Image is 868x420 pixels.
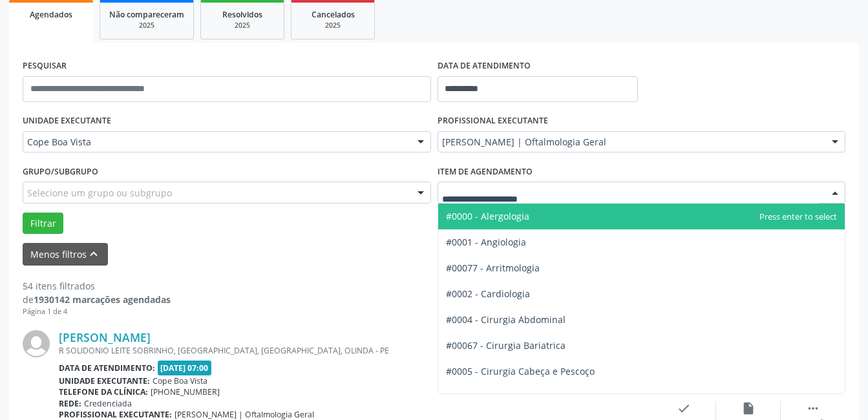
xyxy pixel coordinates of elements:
[158,361,212,375] span: [DATE] 07:00
[59,386,148,397] b: Telefone da clínica:
[446,313,566,326] span: #0004 - Cirurgia Abdominal
[84,398,132,409] span: Credenciada
[59,375,150,386] b: Unidade executante:
[109,9,184,20] span: Não compareceram
[446,236,526,248] span: #0001 - Angiologia
[741,401,756,415] i: insert_drive_file
[23,243,108,266] button: Menos filtroskeyboard_arrow_up
[222,9,262,20] span: Resolvidos
[59,345,651,356] div: R SOLIDONIO LEITE SOBRINHO, [GEOGRAPHIC_DATA], [GEOGRAPHIC_DATA], OLINDA - PE
[210,21,275,30] div: 2025
[438,111,548,131] label: PROFISSIONAL EXECUTANTE
[442,136,820,149] span: [PERSON_NAME] | Oftalmologia Geral
[301,21,365,30] div: 2025
[23,111,111,131] label: UNIDADE EXECUTANTE
[30,9,72,20] span: Agendados
[23,213,63,235] button: Filtrar
[34,293,171,306] strong: 1930142 marcações agendadas
[87,247,101,261] i: keyboard_arrow_up
[109,21,184,30] div: 2025
[59,409,172,420] b: Profissional executante:
[677,401,691,415] i: check
[446,262,540,274] span: #00077 - Arritmologia
[23,330,50,357] img: img
[151,386,220,397] span: [PHONE_NUMBER]
[27,136,405,149] span: Cope Boa Vista
[59,330,151,344] a: [PERSON_NAME]
[438,162,533,182] label: Item de agendamento
[446,339,566,352] span: #00067 - Cirurgia Bariatrica
[27,186,172,200] span: Selecione um grupo ou subgrupo
[446,365,595,377] span: #0005 - Cirurgia Cabeça e Pescoço
[446,288,530,300] span: #0002 - Cardiologia
[23,56,67,76] label: PESQUISAR
[806,401,820,415] i: 
[23,306,171,317] div: Página 1 de 4
[59,362,155,373] b: Data de atendimento:
[175,409,314,420] span: [PERSON_NAME] | Oftalmologia Geral
[23,293,171,306] div: de
[23,279,171,293] div: 54 itens filtrados
[446,210,529,222] span: #0000 - Alergologia
[446,391,556,403] span: #0007 - Cirurgia Cardiaca
[312,9,355,20] span: Cancelados
[23,162,98,182] label: Grupo/Subgrupo
[153,375,207,386] span: Cope Boa Vista
[59,398,81,409] b: Rede:
[438,56,531,76] label: DATA DE ATENDIMENTO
